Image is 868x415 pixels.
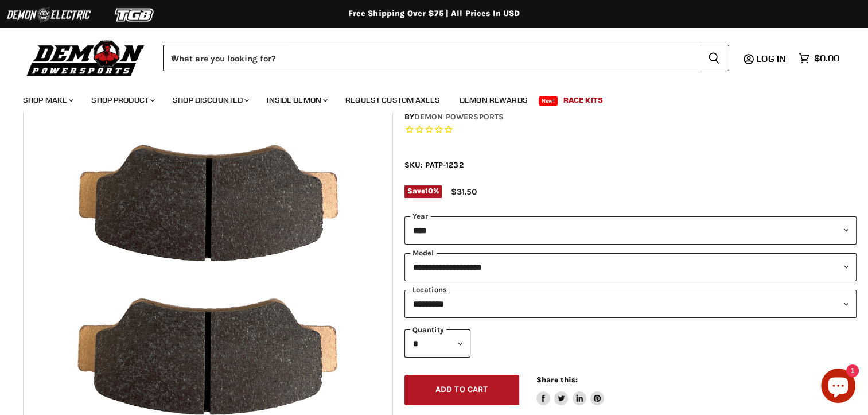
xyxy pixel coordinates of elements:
span: Log in [757,53,786,64]
span: New! [539,96,558,106]
inbox-online-store-chat: Shopify online store chat [818,369,859,406]
a: Shop Make [14,88,80,112]
a: Demon Rewards [451,88,536,112]
select: year [404,216,857,245]
div: SKU: PATP-1232 [404,159,857,171]
span: 10 [425,187,433,195]
span: Rated 0.0 out of 5 stars 0 reviews [404,124,857,136]
span: $0.00 [814,53,839,64]
span: Add to cart [435,385,488,394]
a: Request Custom Axles [337,88,449,112]
select: Quantity [404,329,470,358]
img: TGB Logo 2 [92,4,178,26]
button: Add to cart [404,375,519,405]
span: Share this: [536,375,578,384]
a: Demon Powersports [414,112,504,122]
img: Demon Powersports [23,37,149,78]
span: $31.50 [450,187,476,197]
img: Demon Electric Logo 2 [6,4,92,26]
a: Log in [752,53,793,64]
ul: Main menu [14,84,836,112]
a: Race Kits [555,88,612,112]
aside: Share this: [536,375,605,405]
select: modal-name [404,253,857,281]
input: When autocomplete results are available use up and down arrows to review and enter to select [163,45,699,71]
span: Save % [404,185,442,198]
a: Inside Demon [258,88,334,112]
form: Product [163,45,729,71]
a: Shop Discounted [164,88,256,112]
select: keys [404,290,857,318]
button: Search [699,45,729,71]
a: Shop Product [83,88,162,112]
div: by [404,111,857,123]
a: $0.00 [793,50,845,67]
